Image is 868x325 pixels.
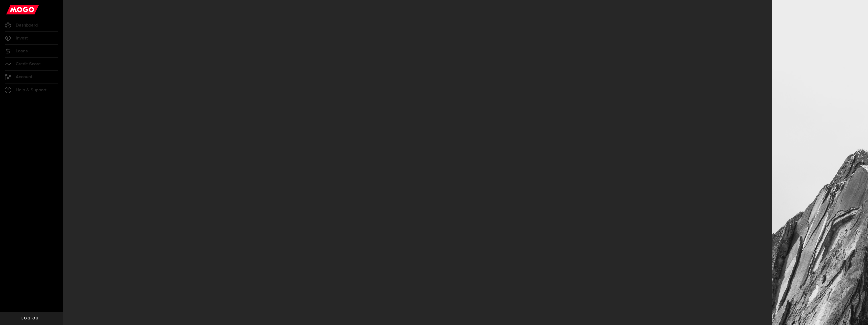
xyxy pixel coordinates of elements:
[16,88,47,92] span: Help & Support
[16,75,32,79] span: Account
[16,23,38,28] span: Dashboard
[21,317,41,320] span: Log out
[16,49,28,53] span: Loans
[16,62,41,66] span: Credit Score
[16,36,28,40] span: Invest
